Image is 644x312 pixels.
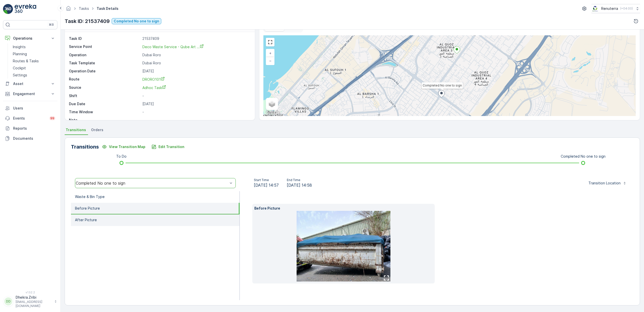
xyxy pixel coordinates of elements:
div: DD [4,297,12,305]
p: ( +04:00 ) [620,7,633,11]
p: [DATE] [142,101,250,106]
button: Edit Transition [148,143,187,151]
p: [EMAIL_ADDRESS][DOMAIN_NAME] [16,300,52,308]
a: Layers [266,98,277,109]
p: Dhekra.Zribi [16,295,52,300]
p: Start Time [254,178,279,182]
p: View Transition Map [109,144,145,149]
p: Before Picture [75,206,100,211]
a: Adhoc Task [142,85,250,90]
img: logo [3,4,13,14]
a: Planning [11,50,57,58]
p: Shift [69,93,140,98]
p: Operations [13,36,47,41]
p: Route [69,77,140,82]
p: Settings [13,73,27,78]
button: Renuterra(+04:00) [591,4,640,13]
a: Cockpit [11,65,57,72]
p: Engagement [13,91,47,96]
span: Orders [91,127,103,132]
span: [DATE] 14:58 [287,182,312,188]
a: Routes & Tasks [11,58,57,65]
p: Reports [13,126,55,131]
a: Settings [11,72,57,79]
p: Renuterra [601,6,618,11]
p: Dubai Roro [142,52,250,58]
p: Dubai Roro [142,61,250,66]
button: Engagement [3,89,57,99]
p: 99 [50,116,54,120]
p: Routes & Tasks [13,59,39,64]
p: Before Picture [254,206,433,211]
img: Google [265,109,281,116]
span: − [269,59,272,63]
button: Asset [3,79,57,89]
span: Deco Waste Service - Qube Art ... [142,45,204,49]
p: Completed No one to sign [561,154,606,159]
p: Cockpit [13,66,26,71]
p: Waste & Bin Type [75,194,105,199]
div: Completed No one to sign [76,181,228,185]
p: Asset [13,81,47,86]
span: Transitions [66,127,86,132]
p: Time Window [69,109,140,115]
p: Service Point [69,44,140,49]
img: logo_light-DOdMpM7g.png [15,4,36,14]
p: Users [13,106,55,111]
p: Operation Date [69,69,140,74]
a: Tasks [79,6,89,11]
p: Transition Location [588,181,621,186]
a: DRORO101 [142,77,250,82]
span: DRORO101 [142,77,165,81]
a: View Fullscreen [266,38,274,46]
span: Task Details [96,6,119,11]
p: Transitions [71,143,99,151]
a: Documents [3,133,57,144]
button: Completed No one to sign [112,18,161,24]
a: Zoom In [266,49,274,57]
p: ⌘B [49,23,54,27]
span: [DATE] 14:57 [254,182,279,188]
p: Task ID: 21537409 [65,17,110,25]
p: Task ID [69,36,140,41]
p: Completed No one to sign [114,19,159,24]
span: Adhoc Task [142,86,166,90]
span: v 1.52.2 [3,291,57,294]
p: After Picture [75,217,97,222]
p: 21537409 [142,36,250,41]
p: - [142,109,250,115]
a: Insights [11,43,57,50]
button: Operations [3,33,57,43]
a: Homepage [66,8,71,12]
a: Open this area in Google Maps (opens a new window) [265,109,281,116]
p: Edit Transition [158,144,184,149]
a: Reports [3,123,57,133]
button: Transition Location [585,179,630,187]
p: Events [13,116,46,121]
p: - [142,118,250,123]
p: Operation [69,52,140,58]
a: Events99 [3,113,57,123]
p: Source [69,85,140,90]
p: [DATE] [142,69,250,74]
span: + [269,51,271,55]
p: End Time [287,178,312,182]
a: Users [3,103,57,113]
button: DDDhekra.Zribi[EMAIL_ADDRESS][DOMAIN_NAME] [3,295,57,308]
a: Deco Waste Service - Qube Art ... [142,44,204,49]
p: Due Date [69,101,140,106]
a: Zoom Out [266,57,274,65]
button: View Transition Map [99,143,148,151]
img: 0aada7fd41a041d8abec9f22daf84afa.jpg [297,211,390,281]
p: Documents [13,136,55,141]
p: - [142,93,250,98]
p: To Do [116,154,127,159]
p: Insights [13,44,26,49]
img: Screenshot_2024-07-26_at_13.33.01.png [591,6,599,11]
p: Planning [13,51,27,56]
p: Task Template [69,61,140,66]
p: Note [69,118,140,123]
